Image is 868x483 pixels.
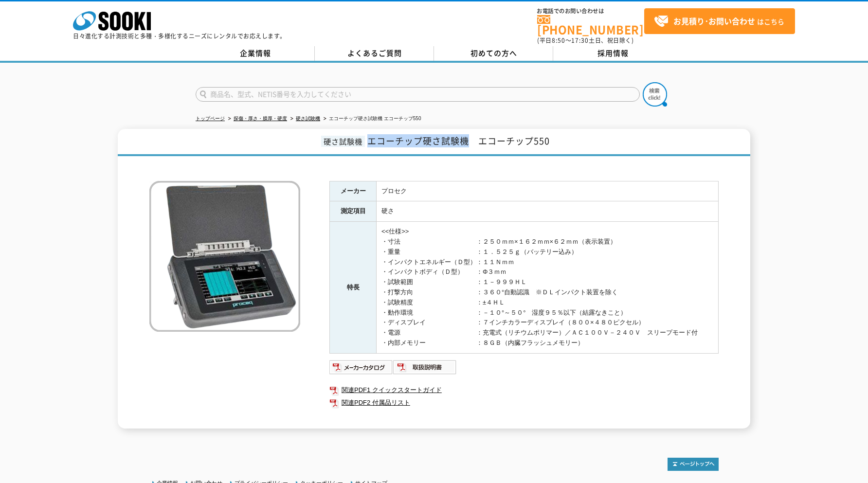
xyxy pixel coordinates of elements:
[537,15,644,35] a: [PHONE_NUMBER]
[321,136,365,147] span: 硬さ試験機
[330,222,377,354] th: 特長
[571,36,589,45] span: 17:30
[377,181,719,201] td: プロセク
[329,359,393,375] img: メーカーカタログ
[73,33,286,39] p: 日々進化する計測技術と多種・多様化するニーズにレンタルでお応えします。
[393,359,457,375] img: 取扱説明書
[434,46,553,61] a: 初めての方へ
[329,384,719,396] a: 関連PDF1 クイックスタートガイド
[668,458,719,471] img: トップページへ
[673,15,755,27] strong: お見積り･お問い合わせ
[553,46,672,61] a: 採用情報
[654,14,784,29] span: はこちら
[329,396,719,409] a: 関連PDF2 付属品リスト
[537,8,644,14] span: お電話でのお問い合わせは
[643,82,667,107] img: btn_search.png
[149,181,300,332] img: エコーチップ硬さ試験機 エコーチップ550
[234,116,287,121] a: 探傷・厚さ・膜厚・硬度
[367,134,550,147] span: エコーチップ硬さ試験機 エコーチップ550
[377,201,719,222] td: 硬さ
[393,366,457,373] a: 取扱説明書
[470,48,517,58] span: 初めての方へ
[196,87,640,102] input: 商品名、型式、NETIS番号を入力してください
[537,36,633,45] span: (平日 ～ 土日、祝日除く)
[330,201,377,222] th: 測定項目
[322,114,421,124] li: エコーチップ硬さ試験機 エコーチップ550
[377,222,719,354] td: <<仕様>> ・寸法 ：２５０ｍｍ×１６２ｍｍ×６２ｍｍ（表示装置） ・重量 ：１．５２５ｇ（バッテリー込み） ・インパクトエネルギー（Ｄ型）：１１Ｎｍｍ ・インパクトボディ（Ｄ型） ：Φ３ｍｍ...
[330,181,377,201] th: メーカー
[296,116,320,121] a: 硬さ試験機
[644,8,795,34] a: お見積り･お問い合わせはこちら
[196,46,315,61] a: 企業情報
[196,116,225,121] a: トップページ
[552,36,565,45] span: 8:50
[315,46,434,61] a: よくあるご質問
[329,366,393,373] a: メーカーカタログ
